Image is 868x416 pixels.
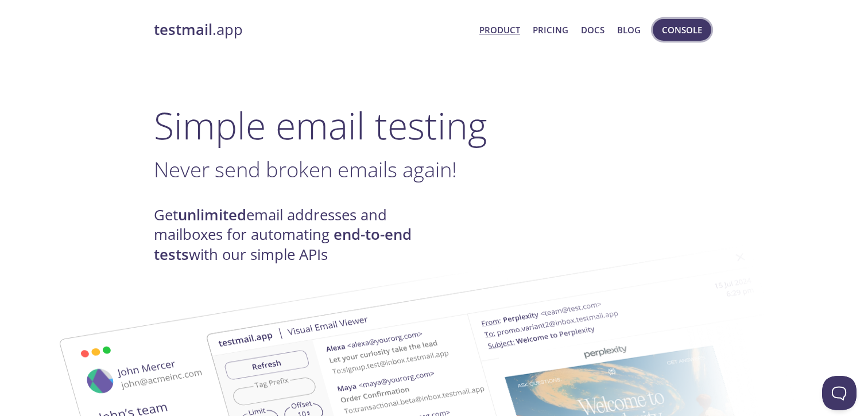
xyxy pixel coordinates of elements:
iframe: Help Scout Beacon - Open [822,376,857,410]
a: Product [479,22,520,37]
strong: testmail [154,20,212,40]
strong: unlimited [178,205,246,225]
span: Console [662,22,702,37]
h4: Get email addresses and mailboxes for automating with our simple APIs [154,205,434,265]
span: Never send broken emails again! [154,155,457,184]
strong: end-to-end tests [154,224,412,264]
a: Pricing [533,22,568,37]
a: Blog [617,22,641,37]
button: Console [653,19,711,41]
a: testmail.app [154,20,470,40]
h1: Simple email testing [154,103,714,147]
a: Docs [581,22,604,37]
